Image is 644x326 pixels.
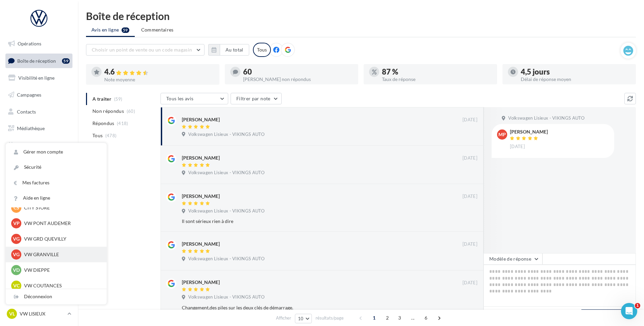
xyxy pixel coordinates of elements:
[243,77,353,82] div: [PERSON_NAME] non répondus
[13,220,20,227] span: VP
[4,54,74,68] a: Boîte de réception59
[521,68,630,76] div: 4,5 jours
[316,315,344,321] span: résultats/page
[182,241,220,247] div: [PERSON_NAME]
[6,289,107,304] div: Déconnexion
[104,68,214,76] div: 4.6
[24,267,99,273] p: VW DIEPPE
[17,108,36,114] span: Contacts
[17,92,41,98] span: Campagnes
[5,307,72,320] a: VL VW LISIEUX
[220,44,249,56] button: Au total
[24,220,99,227] p: VW PONT AUDEMER
[208,44,249,56] button: Au total
[92,132,103,139] span: Tous
[521,77,630,82] div: Délai de réponse moyen
[92,120,114,127] span: Répondus
[382,312,393,323] span: 2
[6,190,107,206] a: Aide en ligne
[508,115,584,121] span: Volkswagen Lisieux - VIKINGS AUTO
[4,138,74,152] a: Calendrier
[510,129,548,134] div: [PERSON_NAME]
[407,312,418,323] span: ...
[13,251,20,258] span: VG
[421,312,431,323] span: 6
[92,108,124,115] span: Non répondus
[382,77,492,82] div: Taux de réponse
[6,160,107,175] a: Sécurité
[369,312,380,323] span: 1
[24,282,99,289] p: VW COUTANCES
[188,294,264,300] span: Volkswagen Lisieux - VIKINGS AUTO
[18,75,55,81] span: Visibilité en ligne
[127,108,135,114] span: (60)
[62,58,70,64] div: 59
[243,68,353,76] div: 60
[17,142,40,148] span: Calendrier
[182,193,220,200] div: [PERSON_NAME]
[498,131,506,138] span: MP
[276,315,291,321] span: Afficher
[13,282,20,289] span: VC
[231,93,282,104] button: Filtrer par note
[463,193,477,200] span: [DATE]
[510,144,525,150] span: [DATE]
[141,26,174,33] span: Commentaires
[484,253,542,265] button: Modèle de réponse
[4,37,74,51] a: Opérations
[18,41,41,46] span: Opérations
[4,155,74,175] a: PLV et print personnalisable
[104,77,214,82] div: Note moyenne
[105,133,117,138] span: (478)
[86,44,205,56] button: Choisir un point de vente ou un code magasin
[160,93,228,104] button: Tous les avis
[13,236,20,242] span: VG
[295,314,312,323] button: 10
[463,280,477,286] span: [DATE]
[463,155,477,161] span: [DATE]
[188,170,264,176] span: Volkswagen Lisieux - VIKINGS AUTO
[188,131,264,138] span: Volkswagen Lisieux - VIKINGS AUTO
[394,312,405,323] span: 3
[182,218,433,225] div: Il sont sérieux rien à dire
[635,303,640,308] span: 1
[182,304,433,311] div: Changement,des piles sur les deux clés de démarrage.
[182,155,220,161] div: [PERSON_NAME]
[188,256,264,262] span: Volkswagen Lisieux - VIKINGS AUTO
[4,88,74,102] a: Campagnes
[4,178,74,198] a: Campagnes DataOnDemand
[24,251,99,258] p: VW GRANVILLE
[9,310,15,317] span: VL
[20,310,65,317] p: VW LISIEUX
[298,316,304,321] span: 10
[463,241,477,247] span: [DATE]
[621,303,637,319] iframe: Intercom live chat
[6,144,107,160] a: Gérer mon compte
[86,11,636,21] div: Boîte de réception
[188,208,264,214] span: Volkswagen Lisieux - VIKINGS AUTO
[382,68,492,76] div: 87 %
[4,105,74,119] a: Contacts
[253,43,271,57] div: Tous
[182,279,220,286] div: [PERSON_NAME]
[4,71,74,85] a: Visibilité en ligne
[4,121,74,136] a: Médiathèque
[92,47,192,53] span: Choisir un point de vente ou un code magasin
[14,204,19,211] span: CS
[24,236,99,242] p: VW GRD QUEVILLY
[17,125,45,131] span: Médiathèque
[13,267,20,273] span: VD
[463,117,477,123] span: [DATE]
[117,121,128,126] span: (418)
[24,204,99,211] p: CITY STORE
[17,58,56,63] span: Boîte de réception
[6,175,107,190] a: Mes factures
[182,116,220,123] div: [PERSON_NAME]
[166,96,194,101] span: Tous les avis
